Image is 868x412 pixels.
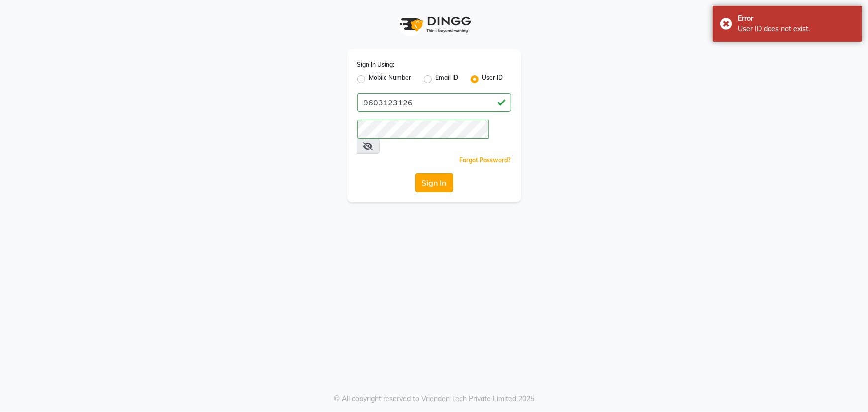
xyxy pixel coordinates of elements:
label: Email ID [436,73,459,85]
div: Error [738,13,855,24]
input: Username [357,120,489,139]
label: User ID [482,73,503,85]
img: logo1.svg [394,10,474,39]
label: Mobile Number [369,73,412,85]
input: Username [357,93,511,112]
div: User ID does not exist. [738,24,855,34]
label: Sign In Using: [357,60,395,69]
button: Sign In [415,173,453,192]
a: Forgot Password? [460,156,511,164]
